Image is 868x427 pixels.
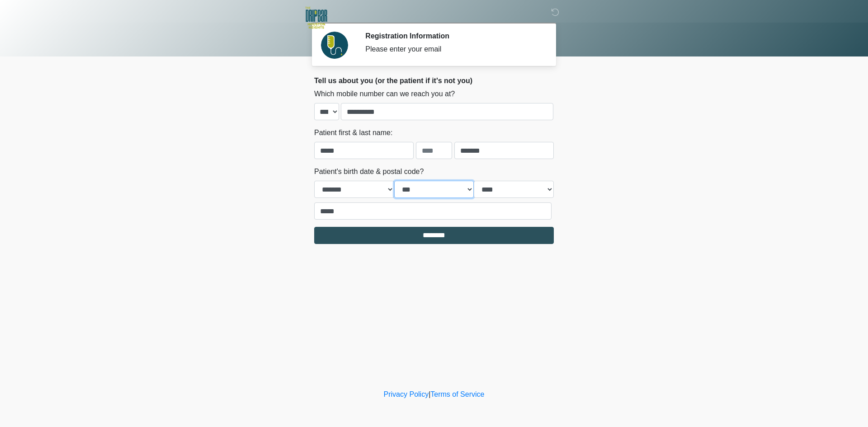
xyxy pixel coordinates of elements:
h2: Registration Information [365,32,540,40]
label: Which mobile number can we reach you at? [314,89,455,99]
a: Privacy Policy [384,390,429,398]
a: | [429,390,430,398]
img: The DRIPBaR - Houston Heights Logo [305,7,327,29]
h2: Tell us about you (or the patient if it's not you) [314,76,554,85]
div: Please enter your email [365,44,540,55]
a: Terms of Service [430,390,484,398]
label: Patient first & last name: [314,127,392,138]
img: Agent Avatar [321,32,348,59]
label: Patient's birth date & postal code? [314,166,424,177]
